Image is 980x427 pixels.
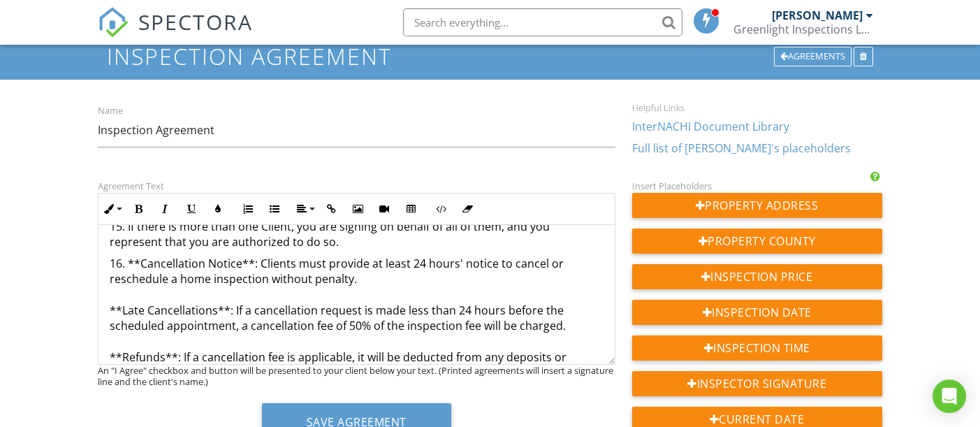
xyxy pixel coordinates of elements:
[98,196,125,222] button: Inline Style
[152,196,178,222] button: Italic (Ctrl+I)
[235,196,261,222] button: Ordered List
[632,371,882,396] div: Inspector Signature
[427,196,454,222] button: Code View
[632,140,851,156] a: Full list of [PERSON_NAME]'s placeholders
[371,196,397,222] button: Insert Video
[632,102,882,113] div: Helpful Links
[454,196,481,222] button: Clear Formatting
[291,196,318,222] button: Align
[98,180,164,192] label: Agreement Text
[632,180,712,192] label: Insert Placeholders
[98,19,253,48] a: SPECTORA
[107,44,873,68] h1: Inspection Agreement
[632,119,789,134] a: InterNACHI Document Library
[98,105,123,117] label: Name
[772,8,863,22] div: [PERSON_NAME]
[110,219,603,250] p: 15. If there is more than one Client, you are signing on behalf of all of them, and you represent...
[632,335,882,361] div: Inspection Time
[403,8,682,36] input: Search everything...
[205,196,231,222] button: Colors
[632,193,882,218] div: Property Address
[733,22,873,36] div: Greenlight Inspections LLC
[774,49,854,61] a: Agreements
[318,196,344,222] button: Insert Link (Ctrl+K)
[632,300,882,325] div: Inspection Date
[933,379,966,413] div: Open Intercom Messenger
[632,264,882,289] div: Inspection Price
[98,7,129,38] img: The Best Home Inspection Software - Spectora
[138,7,253,36] span: SPECTORA
[98,365,615,387] div: An "I Agree" checkbox and button will be presented to your client below your text. (Printed agree...
[397,196,424,222] button: Insert Table
[344,196,371,222] button: Insert Image (Ctrl+P)
[632,229,882,254] div: Property County
[125,196,152,222] button: Bold (Ctrl+B)
[774,47,851,66] div: Agreements
[261,196,288,222] button: Unordered List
